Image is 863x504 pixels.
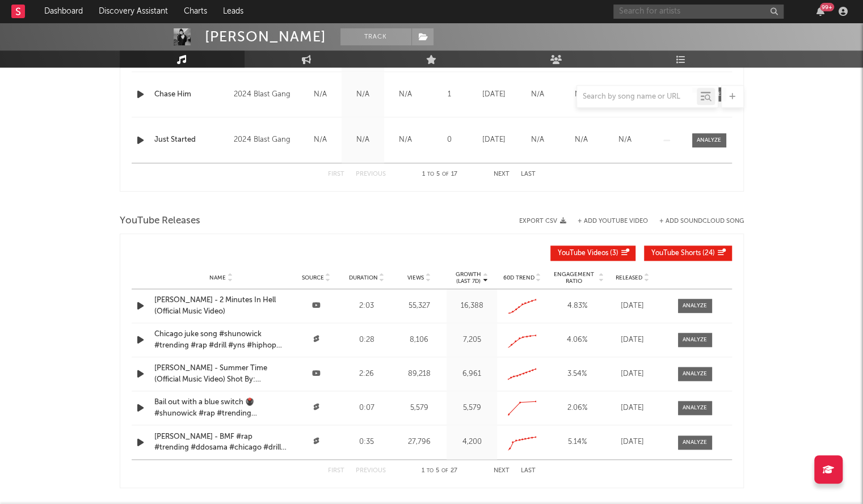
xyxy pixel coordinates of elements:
[566,218,648,225] div: + Add YouTube Video
[651,250,701,257] span: YouTube Shorts
[610,437,655,448] div: [DATE]
[394,334,444,346] div: 8,106
[344,334,389,346] div: 0:28
[550,369,604,380] div: 3.54 %
[344,134,381,146] div: N/A
[449,369,494,380] div: 6,961
[387,134,424,146] div: N/A
[340,28,411,45] button: Track
[427,468,433,473] span: to
[648,218,744,225] button: + Add SoundCloud Song
[550,245,635,261] button: YouTube Videos(3)
[234,133,296,147] div: 2024 Blast Gang
[503,274,534,281] span: 60D Trend
[610,403,655,414] div: [DATE]
[394,437,444,448] div: 27,796
[409,168,471,181] div: 1 5 17
[550,403,604,414] div: 2.06 %
[550,437,604,448] div: 5.14 %
[550,334,604,346] div: 4.06 %
[651,250,715,257] span: ( 24 )
[449,300,494,312] div: 16,388
[154,134,229,146] a: Just Started
[521,171,536,177] button: Last
[519,134,557,146] div: N/A
[610,334,655,346] div: [DATE]
[154,397,288,419] a: Bail out with a blue switch 🖲️ #shunowick #rap #trending #ddosama #durect #rushb #smashup #drill
[616,274,642,281] span: Released
[154,295,288,317] a: [PERSON_NAME] - 2 Minutes In Hell (Official Music Video)
[606,134,644,146] div: N/A
[610,369,655,380] div: [DATE]
[577,92,697,101] input: Search by song name or URL
[456,271,481,278] p: Growth
[209,274,226,281] span: Name
[328,171,344,177] button: First
[475,134,513,146] div: [DATE]
[521,468,536,474] button: Last
[427,172,434,177] span: to
[820,3,834,11] div: 99 +
[328,468,344,474] button: First
[613,5,784,19] input: Search for artists
[442,172,449,177] span: of
[494,468,510,474] button: Next
[154,363,288,385] a: [PERSON_NAME] - Summer Time (Official Music Video) Shot By: @Byrdeyeviews
[578,218,648,225] button: + Add YouTube Video
[348,274,377,281] span: Duration
[550,300,604,312] div: 4.83 %
[302,274,324,281] span: Source
[659,218,744,225] button: + Add SoundCloud Song
[816,7,824,16] button: 99+
[154,329,288,351] a: Chicago juke song #shunowick #trending #rap #drill #yns #hiphop #newmusic #shorts
[558,250,618,257] span: ( 3 )
[456,278,481,285] p: (Last 7d)
[356,468,386,474] button: Previous
[644,245,732,261] button: YouTube Shorts(24)
[344,403,389,414] div: 0:07
[610,300,655,312] div: [DATE]
[344,437,389,448] div: 0:35
[344,369,389,380] div: 2:26
[154,431,288,454] a: [PERSON_NAME] - BMF #rap #trending #ddosama #chicago #drill #shunowick #yns #freestyle #bmf
[409,464,471,478] div: 1 5 27
[205,28,326,45] div: [PERSON_NAME]
[430,134,469,146] div: 0
[394,300,444,312] div: 55,327
[494,171,510,177] button: Next
[550,271,597,285] span: Engagement Ratio
[407,274,424,281] span: Views
[356,171,386,177] button: Previous
[120,214,200,228] span: YouTube Releases
[562,134,600,146] div: N/A
[302,134,339,146] div: N/A
[441,468,448,473] span: of
[449,437,494,448] div: 4,200
[394,369,444,380] div: 89,218
[344,300,389,312] div: 2:03
[449,334,494,346] div: 7,205
[519,218,566,225] button: Export CSV
[558,250,608,257] span: YouTube Videos
[394,403,444,414] div: 5,579
[449,403,494,414] div: 5,579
